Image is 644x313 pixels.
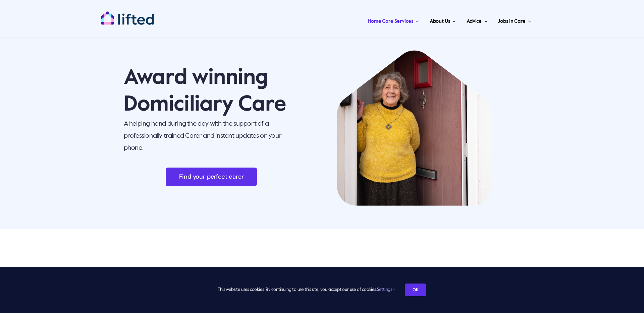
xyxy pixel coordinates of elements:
h1: Award winning Domiciliary Care [124,64,299,118]
span: This website uses cookies. By continuing to use this site, you accept our use of cookies. [218,285,394,295]
a: lifted-logo [101,11,154,18]
span: Home Care Services [368,16,413,27]
img: local authority hero [337,50,491,206]
a: Advice [465,10,489,30]
a: About Us [428,10,458,30]
p: A helping hand during the day with the support of a professionally trained Carer and instant upda... [124,118,299,154]
nav: Main Menu [176,10,533,30]
a: Jobs in Care [496,10,533,30]
a: Home Care Services [366,10,421,30]
a: Settings [377,288,395,292]
span: Advice [467,16,482,27]
a: Find your perfect carer [166,168,257,186]
span: Jobs in Care [498,16,525,27]
span: About Us [430,16,450,27]
a: OK [405,284,426,296]
span: Find your perfect carer [179,173,244,180]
